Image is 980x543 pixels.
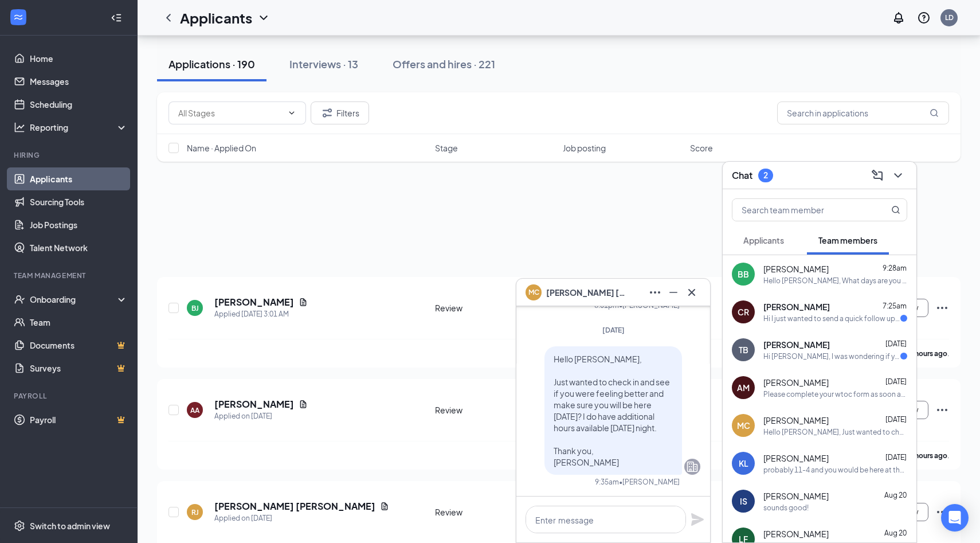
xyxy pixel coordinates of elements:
div: Applied on [DATE] [214,411,308,422]
svg: Ellipses [935,403,949,417]
input: All Stages [178,107,283,119]
a: DocumentsCrown [30,334,128,357]
span: Aug 20 [884,491,907,499]
svg: Cross [685,286,699,299]
span: Applicants [743,235,784,245]
button: Ellipses [646,283,664,302]
input: Search in applications [777,101,949,124]
div: Hi [PERSON_NAME], I was wondering if you have any updates on when I can get my orientation date? [763,351,900,361]
button: ChevronDown [889,166,907,185]
svg: Plane [691,513,704,526]
div: IS [740,495,747,507]
div: CR [738,306,749,318]
span: [PERSON_NAME] [763,490,829,502]
input: Search team member [732,199,868,221]
svg: Settings [14,520,25,532]
b: 7 hours ago [910,349,947,358]
div: Please complete your wtoc form as soon as possible. Thank you Culvers Accounting Department [763,389,907,399]
a: Job Postings [30,213,128,236]
span: [PERSON_NAME] [763,301,830,312]
div: Switch to admin view [30,520,110,532]
div: LD [945,13,954,22]
div: AA [190,405,199,415]
div: sounds good! [763,503,809,513]
span: [PERSON_NAME] [763,339,830,350]
span: 9:28am [883,264,907,272]
svg: Document [299,400,308,409]
svg: Collapse [111,12,122,24]
span: [DATE] [885,339,907,348]
span: 7:25am [883,302,907,310]
span: [PERSON_NAME] [763,452,829,464]
div: 2 [763,170,768,180]
span: [PERSON_NAME] [763,263,829,275]
div: 9:35am [595,477,619,487]
div: Team Management [14,271,126,280]
svg: Ellipses [935,301,949,315]
div: Review [435,302,556,314]
h5: [PERSON_NAME] [214,398,294,411]
svg: QuestionInfo [917,11,931,25]
div: KL [739,458,748,469]
span: [DATE] [885,453,907,462]
button: Filter Filters [311,101,369,124]
span: [PERSON_NAME] [763,415,829,426]
a: Scheduling [30,93,128,116]
h5: [PERSON_NAME] [214,296,294,308]
button: ComposeMessage [868,166,887,185]
div: Review [435,506,556,518]
a: PayrollCrown [30,408,128,431]
svg: ChevronLeft [162,11,175,25]
svg: UserCheck [14,294,25,305]
span: [PERSON_NAME] [763,528,829,540]
div: Payroll [14,391,126,401]
div: Review [435,404,556,416]
span: Team members [818,235,877,245]
svg: MagnifyingGlass [930,108,939,118]
span: Aug 20 [884,529,907,537]
div: Reporting [30,122,128,133]
div: BB [738,268,749,280]
div: Onboarding [30,294,118,305]
div: MC [737,420,750,431]
svg: Document [380,502,389,511]
span: Stage [435,142,458,154]
svg: Ellipses [935,505,949,519]
div: Hello [PERSON_NAME], What days are you available to do orientation this week? Thank you, [PERSON_... [763,276,907,286]
h3: Chat [732,169,752,182]
svg: ComposeMessage [871,169,884,182]
div: Open Intercom Messenger [941,504,969,532]
button: Minimize [664,283,683,302]
span: • [PERSON_NAME] [619,477,680,487]
div: Offers and hires · 221 [393,57,495,71]
a: Messages [30,70,128,93]
svg: Notifications [892,11,905,25]
div: AM [737,382,750,393]
div: Interviews · 13 [289,57,358,71]
svg: Ellipses [648,286,662,299]
div: Hello [PERSON_NAME], Just wanted to check in and see if you were feeling better and make sure you... [763,427,907,437]
div: Applied on [DATE] [214,513,389,524]
svg: WorkstreamLogo [13,11,24,23]
span: Score [690,142,713,154]
span: [PERSON_NAME] [PERSON_NAME] [546,286,626,299]
svg: Minimize [667,286,680,299]
span: [DATE] [885,377,907,386]
button: Cross [683,283,701,302]
h5: [PERSON_NAME] [PERSON_NAME] [214,500,375,513]
a: Home [30,47,128,70]
div: Applied [DATE] 3:01 AM [214,308,308,320]
span: Name · Applied On [187,142,256,154]
svg: ChevronDown [287,108,296,118]
div: Applications · 190 [168,57,255,71]
svg: ChevronDown [257,11,271,25]
div: Hi I just wanted to send a quick follow up is there any update on my schedule? [763,314,900,323]
a: SurveysCrown [30,357,128,380]
span: [DATE] [885,415,907,424]
h1: Applicants [180,8,252,28]
svg: ChevronDown [891,169,905,182]
div: BJ [191,303,199,313]
a: Team [30,311,128,334]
